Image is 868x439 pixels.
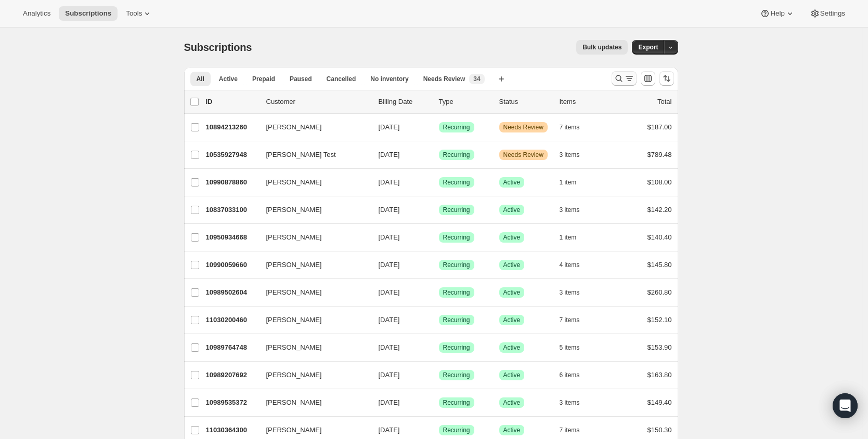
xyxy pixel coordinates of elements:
[206,342,258,353] p: 10989764748
[503,233,521,242] span: Active
[266,397,322,408] span: [PERSON_NAME]
[219,75,238,83] span: Active
[206,205,258,215] p: 10837033100
[266,260,322,270] span: [PERSON_NAME]
[612,71,637,86] button: Search and filter results
[126,9,142,18] span: Tools
[206,425,258,435] p: 11030364300
[560,288,580,297] span: 3 items
[266,122,322,132] span: [PERSON_NAME]
[206,287,258,298] p: 10989502604
[206,230,672,245] div: 10950934668[PERSON_NAME][DATE]SuccessRecurringSuccessActive1 item$140.40
[59,6,118,21] button: Subscriptions
[647,151,672,158] span: $789.48
[379,97,431,107] p: Billing Date
[647,261,672,269] span: $145.80
[260,119,364,136] button: [PERSON_NAME]
[260,422,364,438] button: [PERSON_NAME]
[266,287,322,298] span: [PERSON_NAME]
[197,75,204,83] span: All
[206,260,258,270] p: 10990059660
[641,71,655,86] button: Customize table column order and visibility
[206,340,672,355] div: 10989764748[PERSON_NAME][DATE]SuccessRecurringSuccessActive5 items$153.90
[443,398,470,407] span: Recurring
[206,315,258,325] p: 11030200460
[184,42,252,53] span: Subscriptions
[23,9,50,18] span: Analytics
[379,343,400,351] span: [DATE]
[443,178,470,187] span: Recurring
[443,343,470,352] span: Recurring
[503,206,521,214] span: Active
[638,43,658,51] span: Export
[560,123,580,131] span: 7 items
[379,371,400,379] span: [DATE]
[206,258,672,272] div: 10990059660[PERSON_NAME][DATE]SuccessRecurringSuccessActive4 items$145.80
[560,313,591,327] button: 7 items
[260,339,364,356] button: [PERSON_NAME]
[503,178,521,187] span: Active
[443,316,470,324] span: Recurring
[379,123,400,131] span: [DATE]
[206,395,672,410] div: 10989535372[PERSON_NAME][DATE]SuccessRecurringSuccessActive3 items$149.40
[379,151,400,158] span: [DATE]
[206,232,258,243] p: 10950934668
[657,97,671,107] p: Total
[503,398,521,407] span: Active
[503,151,543,159] span: Needs Review
[647,123,672,131] span: $187.00
[120,6,159,21] button: Tools
[560,340,591,355] button: 5 items
[443,206,470,214] span: Recurring
[443,151,470,159] span: Recurring
[260,229,364,246] button: [PERSON_NAME]
[206,177,258,188] p: 10990878860
[473,75,480,83] span: 34
[327,75,356,83] span: Cancelled
[266,425,322,435] span: [PERSON_NAME]
[820,9,845,18] span: Settings
[206,370,258,380] p: 10989207692
[647,426,672,434] span: $150.30
[206,150,258,160] p: 10535927948
[379,398,400,406] span: [DATE]
[560,371,580,379] span: 6 items
[560,97,612,107] div: Items
[260,147,364,163] button: [PERSON_NAME] Test
[443,371,470,379] span: Recurring
[206,423,672,437] div: 11030364300[PERSON_NAME][DATE]SuccessRecurringSuccessActive7 items$150.30
[266,232,322,243] span: [PERSON_NAME]
[560,230,588,245] button: 1 item
[647,398,672,406] span: $149.40
[206,397,258,408] p: 10989535372
[379,426,400,434] span: [DATE]
[647,343,672,351] span: $153.90
[443,288,470,297] span: Recurring
[582,43,621,51] span: Bulk updates
[503,371,521,379] span: Active
[493,72,510,86] button: Create new view
[503,343,521,352] span: Active
[503,288,521,297] span: Active
[206,97,258,107] p: ID
[560,423,591,437] button: 7 items
[379,206,400,214] span: [DATE]
[266,205,322,215] span: [PERSON_NAME]
[260,174,364,191] button: [PERSON_NAME]
[632,40,664,55] button: Export
[443,233,470,242] span: Recurring
[647,233,672,241] span: $140.40
[647,371,672,379] span: $163.80
[379,316,400,324] span: [DATE]
[266,150,336,160] span: [PERSON_NAME] Test
[503,426,521,434] span: Active
[560,178,577,187] span: 1 item
[206,285,672,300] div: 10989502604[PERSON_NAME][DATE]SuccessRecurringSuccessActive3 items$260.80
[260,202,364,218] button: [PERSON_NAME]
[770,9,784,18] span: Help
[290,75,312,83] span: Paused
[266,370,322,380] span: [PERSON_NAME]
[754,6,801,21] button: Help
[560,175,588,190] button: 1 item
[423,75,465,83] span: Needs Review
